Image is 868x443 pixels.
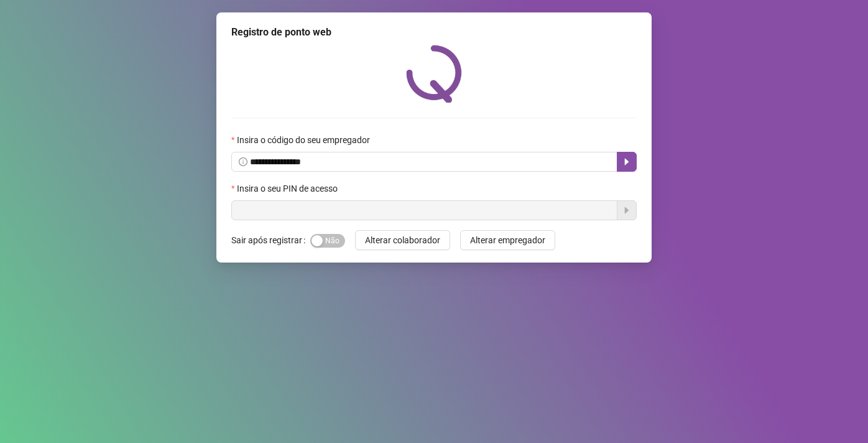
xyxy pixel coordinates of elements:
label: Insira o código do seu empregador [231,133,378,147]
span: caret-right [622,157,632,167]
button: Alterar empregador [460,230,555,250]
div: Registro de ponto web [231,25,637,40]
span: Alterar empregador [470,233,545,247]
span: Alterar colaborador [365,233,440,247]
button: Alterar colaborador [355,230,450,250]
label: Sair após registrar [231,230,310,250]
label: Insira o seu PIN de acesso [231,182,346,195]
img: QRPoint [406,45,462,103]
span: info-circle [239,157,247,166]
